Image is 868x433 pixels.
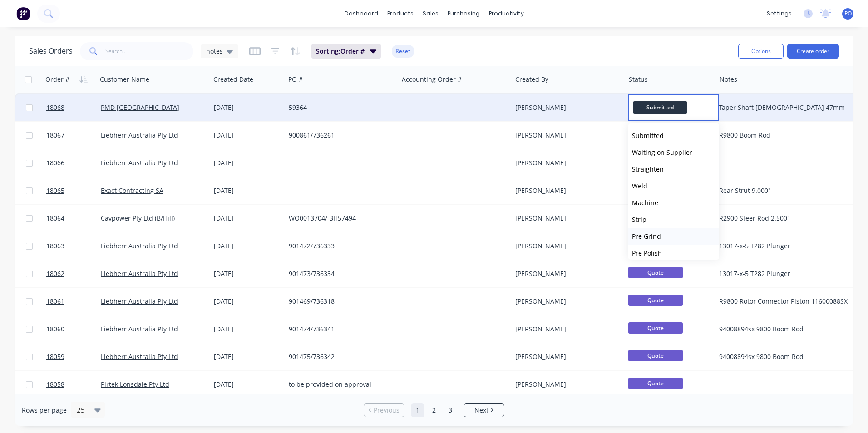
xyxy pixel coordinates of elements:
div: Customer Name [100,75,149,84]
span: Straighten [632,165,664,173]
span: Submitted [633,101,687,113]
a: 18065 [46,177,101,204]
div: Created By [515,75,548,84]
span: 18060 [46,325,64,334]
span: 18059 [46,352,64,361]
a: 18060 [46,315,101,343]
div: 901469/736318 [289,297,390,306]
button: Options [738,44,784,59]
a: Liebherr Australia Pty Ltd [101,325,178,333]
div: [PERSON_NAME] [515,325,616,334]
span: Pre Polish [632,249,662,257]
span: notes [206,46,223,56]
a: Liebherr Australia Pty Ltd [101,158,178,167]
a: Exact Contracting SA [101,186,163,195]
span: 18061 [46,297,64,306]
a: Liebherr Australia Pty Ltd [101,297,178,305]
span: Machine [632,198,658,207]
div: Order # [45,75,69,84]
a: 18064 [46,205,101,232]
span: Strip [632,215,646,224]
a: PMD [GEOGRAPHIC_DATA] [101,103,179,112]
a: Liebherr Australia Pty Ltd [101,131,178,139]
a: Liebherr Australia Pty Ltd [101,352,178,361]
span: Sorting: Order # [316,47,365,56]
div: 901475/736342 [289,352,390,361]
div: [PERSON_NAME] [515,269,616,278]
img: Factory [16,7,30,20]
a: Previous page [364,406,404,415]
div: 901472/736333 [289,241,390,251]
span: Rows per page [22,406,67,415]
div: PO # [288,75,303,84]
div: WO0013704/ BH57494 [289,214,390,223]
div: [PERSON_NAME] [515,297,616,306]
div: 59364 [289,103,390,112]
div: [PERSON_NAME] [515,186,616,195]
div: [DATE] [214,186,281,195]
button: Reset [392,45,414,58]
a: 18068 [46,94,101,121]
span: Quote [628,267,683,278]
div: [DATE] [214,158,281,167]
div: [PERSON_NAME] [515,131,616,140]
a: Page 3 [444,403,457,417]
button: Machine [628,194,719,211]
div: 900861/736261 [289,131,390,140]
ul: Pagination [360,403,508,417]
div: Accounting Order # [402,75,462,84]
div: [PERSON_NAME] [515,214,616,223]
button: Weld [628,177,719,194]
div: [PERSON_NAME] [515,103,616,112]
a: Liebherr Australia Pty Ltd [101,269,178,278]
span: Next [474,406,488,415]
div: [DATE] [214,214,281,223]
button: Submitted [628,127,719,144]
div: purchasing [443,7,484,20]
div: 901473/736334 [289,269,390,278]
button: Sorting:Order # [311,44,381,59]
button: Straighten [628,161,719,177]
div: productivity [484,7,528,20]
span: 18066 [46,158,64,167]
span: 18062 [46,269,64,278]
div: [DATE] [214,380,281,389]
div: products [383,7,418,20]
button: Pre Polish [628,245,719,261]
div: [DATE] [214,297,281,306]
a: 18066 [46,149,101,177]
button: Strip [628,211,719,228]
span: Quote [628,322,683,334]
span: 18058 [46,380,64,389]
a: Next page [464,406,504,415]
button: Create order [787,44,839,59]
div: Created Date [213,75,253,84]
div: [DATE] [214,352,281,361]
a: Cavpower Pty Ltd (B/Hill) [101,214,175,222]
span: Waiting on Supplier [632,148,692,157]
a: 18063 [46,232,101,260]
div: settings [762,7,796,20]
div: [PERSON_NAME] [515,380,616,389]
div: Notes [720,75,737,84]
a: Page 2 [427,403,441,417]
div: 901474/736341 [289,325,390,334]
button: Pre Grind [628,228,719,245]
div: [DATE] [214,325,281,334]
span: 18068 [46,103,64,112]
span: Previous [374,406,399,415]
a: Liebherr Australia Pty Ltd [101,241,178,250]
a: 18061 [46,288,101,315]
div: [DATE] [214,131,281,140]
a: 18062 [46,260,101,287]
span: Submitted [632,131,664,140]
span: 18063 [46,241,64,251]
div: [DATE] [214,241,281,251]
span: 18067 [46,131,64,140]
div: [PERSON_NAME] [515,352,616,361]
a: Pirtek Lonsdale Pty Ltd [101,380,169,389]
h1: Sales Orders [29,47,73,55]
div: [PERSON_NAME] [515,158,616,167]
span: 18065 [46,186,64,195]
a: 18067 [46,122,101,149]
